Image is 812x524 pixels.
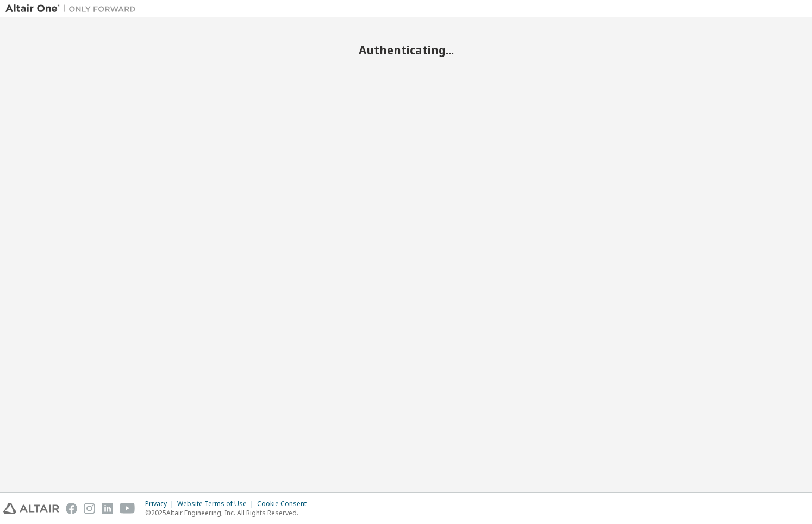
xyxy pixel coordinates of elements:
div: Privacy [145,500,177,508]
div: Website Terms of Use [177,500,257,508]
img: altair_logo.svg [3,503,59,514]
img: instagram.svg [84,503,95,514]
img: Altair One [5,3,141,14]
p: © 2025 Altair Engineering, Inc. All Rights Reserved. [145,508,313,517]
h2: Authenticating... [5,43,807,57]
img: youtube.svg [120,503,135,514]
img: facebook.svg [66,503,77,514]
img: linkedin.svg [102,503,113,514]
div: Cookie Consent [257,500,313,508]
